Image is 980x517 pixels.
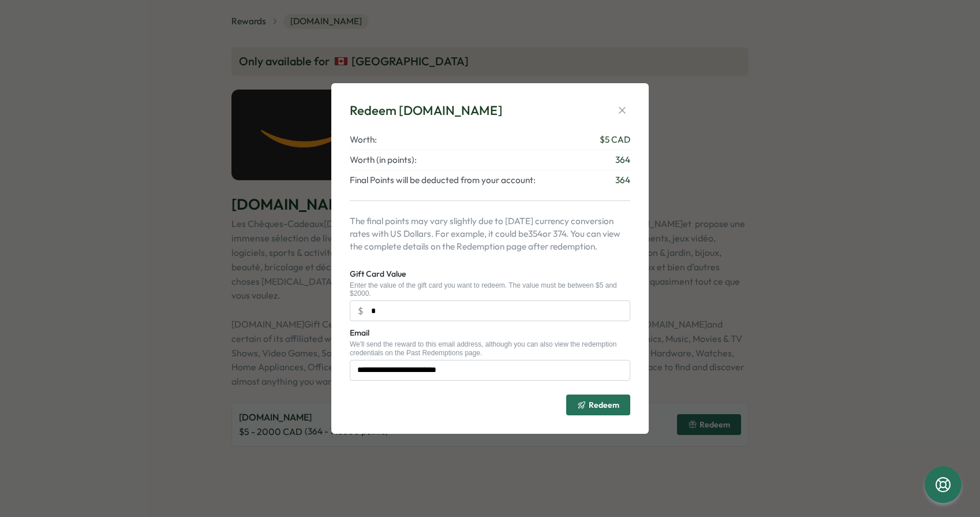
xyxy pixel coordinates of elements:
span: Worth: [350,133,377,146]
label: Email [350,327,369,340]
span: 364 [615,154,630,166]
span: Redeem [589,401,619,409]
div: We'll send the reward to this email address, although you can also view the redemption credential... [350,340,630,357]
span: Final Points will be deducted from your account: [350,174,536,187]
button: Redeem [566,395,630,415]
label: Gift Card Value [350,268,406,281]
span: $ 5 CAD [600,133,630,146]
span: Worth (in points): [350,154,417,166]
div: Redeem [DOMAIN_NAME] [350,102,503,120]
p: The final points may vary slightly due to [DATE] currency conversion rates with US Dollars. For e... [350,215,630,253]
div: Enter the value of the gift card you want to redeem. The value must be between $5 and $2000. [350,281,630,298]
span: 364 [615,174,630,187]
